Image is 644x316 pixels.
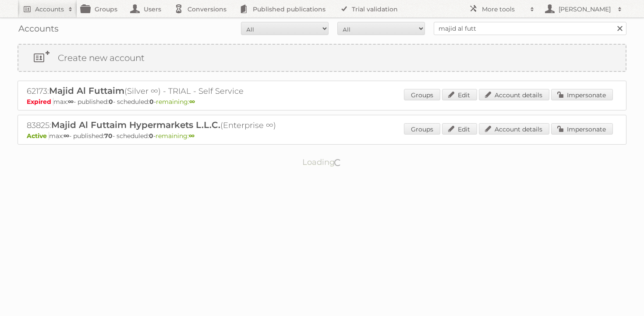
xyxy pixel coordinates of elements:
span: Majid Al Futtaim Hypermarkets L.L.C. [51,120,220,130]
strong: ∞ [68,98,74,106]
a: Create new account [18,45,626,71]
a: Impersonate [551,123,613,135]
a: Edit [442,89,477,100]
a: Account details [479,123,549,135]
p: max: - published: - scheduled: - [27,98,617,106]
p: Loading [275,153,370,171]
strong: 0 [149,98,154,106]
span: Expired [27,98,53,106]
h2: 83825: (Enterprise ∞) [27,120,333,131]
h2: Accounts [35,5,64,14]
span: Majid Al Futtaim [49,85,124,96]
a: Groups [404,123,440,135]
a: Groups [404,89,440,100]
a: Impersonate [551,89,613,100]
h2: More tools [482,5,526,14]
strong: 70 [104,132,113,140]
p: max: - published: - scheduled: - [27,132,617,140]
strong: 0 [109,98,113,106]
a: Account details [479,89,549,100]
a: Edit [442,123,477,135]
strong: ∞ [64,132,69,140]
strong: ∞ [189,132,195,140]
span: remaining: [156,98,195,106]
strong: 0 [149,132,153,140]
span: remaining: [156,132,195,140]
strong: ∞ [189,98,195,106]
h2: [PERSON_NAME] [556,5,613,14]
span: Active [27,132,49,140]
h2: 62173: (Silver ∞) - TRIAL - Self Service [27,85,333,97]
